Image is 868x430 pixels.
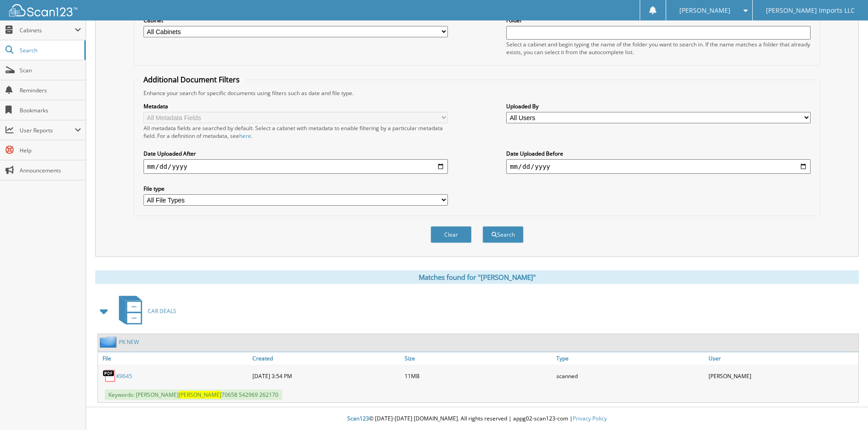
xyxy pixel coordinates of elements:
[144,185,448,192] label: File type
[139,75,244,85] legend: Additional Document Filters
[98,352,250,364] a: File
[573,415,607,422] a: Privacy Policy
[113,293,176,329] a: CAR DEALS
[554,367,706,385] div: scanned
[100,336,119,348] img: folder2.png
[554,352,706,364] a: Type
[144,102,448,110] label: Metadata
[679,8,730,13] span: [PERSON_NAME]
[20,46,80,54] span: Search
[179,391,221,399] span: [PERSON_NAME]
[139,89,815,97] div: Enhance your search for specific documents using filters such as date and file type.
[95,270,859,284] div: Matches found for "[PERSON_NAME]"
[506,102,811,110] label: Uploaded By
[119,338,139,346] a: PK NEW
[431,226,472,243] button: Clear
[105,390,282,400] span: Keywords: [PERSON_NAME] 70658 542969 262170
[706,352,858,364] a: User
[250,367,402,385] div: [DATE] 3:54 PM
[402,367,555,385] div: 11MB
[148,307,176,315] span: CAR DEALS
[20,167,81,174] span: Announcements
[144,159,448,174] input: start
[239,132,251,140] a: here
[20,26,75,34] span: Cabinets
[20,106,81,114] span: Bookmarks
[20,147,81,154] span: Help
[506,150,811,157] label: Date Uploaded Before
[483,226,524,243] button: Search
[347,415,369,422] span: Scan123
[766,8,855,13] span: [PERSON_NAME] Imports LLC
[20,86,81,94] span: Reminders
[706,367,858,385] div: [PERSON_NAME]
[20,66,81,74] span: Scan
[144,150,448,157] label: Date Uploaded After
[506,159,811,174] input: end
[9,4,77,16] img: scan123-logo-white.svg
[506,40,811,56] div: Select a cabinet and begin typing the name of the folder you want to search in. If the name match...
[86,408,868,430] div: © [DATE]-[DATE] [DOMAIN_NAME]. All rights reserved | appg02-scan123-com |
[116,372,132,380] a: K9645
[20,126,75,134] span: User Reports
[402,352,555,364] a: Size
[144,124,448,140] div: All metadata fields are searched by default. Select a cabinet with metadata to enable filtering b...
[103,369,116,383] img: PDF.png
[822,386,868,430] iframe: Chat Widget
[250,352,402,364] a: Created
